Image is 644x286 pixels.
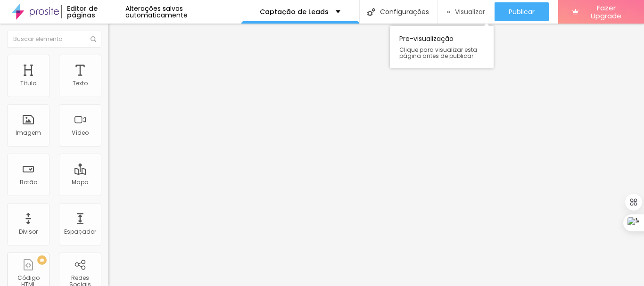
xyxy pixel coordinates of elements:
[91,36,96,42] img: Icone
[72,179,89,186] div: Mapa
[399,47,484,59] span: Clique para visualizar esta página antes de publicar.
[260,8,329,15] p: Captação de Leads
[73,80,88,87] div: Texto
[509,8,535,16] span: Publicar
[20,179,37,186] div: Botão
[72,130,89,136] div: Vídeo
[125,5,241,18] div: Alterações salvas automaticamente
[64,229,96,235] div: Espaçador
[455,8,485,16] span: Visualizar
[438,2,495,21] button: Visualizar
[367,8,375,16] img: Icone
[16,130,41,136] div: Imagem
[495,2,549,21] button: Publicar
[390,26,494,68] div: Pre-visualização
[108,24,644,286] iframe: Editor
[20,80,36,87] div: Título
[582,4,630,20] span: Fazer Upgrade
[61,5,125,18] div: Editor de páginas
[7,31,101,48] input: Buscar elemento
[19,229,38,235] div: Divisor
[447,8,451,16] img: view-1.svg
